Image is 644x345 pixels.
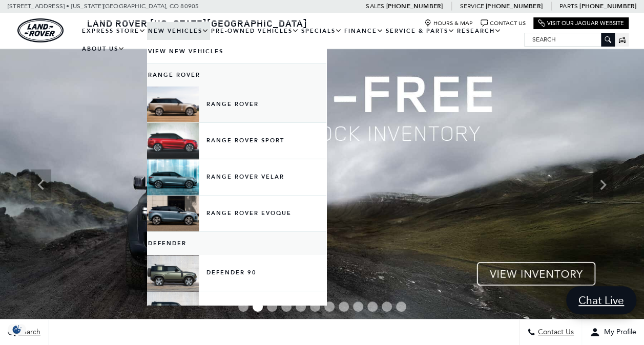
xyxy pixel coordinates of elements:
[396,301,406,312] span: Go to slide 12
[343,22,385,40] a: Finance
[81,17,314,29] a: Land Rover [US_STATE][GEOGRAPHIC_DATA]
[566,286,636,314] a: Chat Live
[600,328,636,337] span: My Profile
[460,3,484,10] span: Service
[147,63,326,87] a: Range Rover
[147,87,326,122] a: Range Rover
[147,123,326,159] a: Range Rover Sport
[386,2,443,10] a: [PHONE_NUMBER]
[210,22,300,40] a: Pre-Owned Vehicles
[486,2,543,10] a: [PHONE_NUMBER]
[300,22,343,40] a: Specials
[17,18,64,42] a: land-rover
[147,232,326,255] a: Defender
[147,22,210,40] a: New Vehicles
[17,18,64,42] img: Land Rover
[559,3,578,10] span: Parts
[147,40,326,63] a: View New Vehicles
[267,301,277,312] span: Go to slide 3
[253,301,263,312] span: Go to slide 2
[281,301,292,312] span: Go to slide 4
[147,196,326,231] a: Range Rover Evoque
[382,301,392,312] span: Go to slide 11
[147,159,326,195] a: Range Rover Velar
[81,40,126,58] a: About Us
[525,33,614,46] input: Search
[8,3,199,10] a: [STREET_ADDRESS] • [US_STATE][GEOGRAPHIC_DATA], CO 80905
[424,19,473,27] a: Hours & Map
[324,301,335,312] span: Go to slide 7
[579,2,636,10] a: [PHONE_NUMBER]
[339,301,349,312] span: Go to slide 8
[456,22,503,40] a: Research
[366,3,384,10] span: Sales
[481,19,526,27] a: Contact Us
[538,19,624,27] a: Visit Our Jaguar Website
[353,301,363,312] span: Go to slide 9
[367,301,378,312] span: Go to slide 10
[573,293,629,307] span: Chat Live
[31,169,51,200] div: Previous
[5,324,29,335] img: Opt-Out Icon
[296,301,306,312] span: Go to slide 5
[147,291,326,327] a: Defender 110
[5,324,29,335] section: Click to Open Cookie Consent Modal
[81,22,147,40] a: EXPRESS STORE
[147,255,326,291] a: Defender 90
[310,301,320,312] span: Go to slide 6
[593,169,613,200] div: Next
[238,301,248,312] span: Go to slide 1
[535,328,574,337] span: Contact Us
[87,17,307,29] span: Land Rover [US_STATE][GEOGRAPHIC_DATA]
[582,319,644,345] button: Open user profile menu
[81,22,524,58] nav: Main Navigation
[385,22,456,40] a: Service & Parts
